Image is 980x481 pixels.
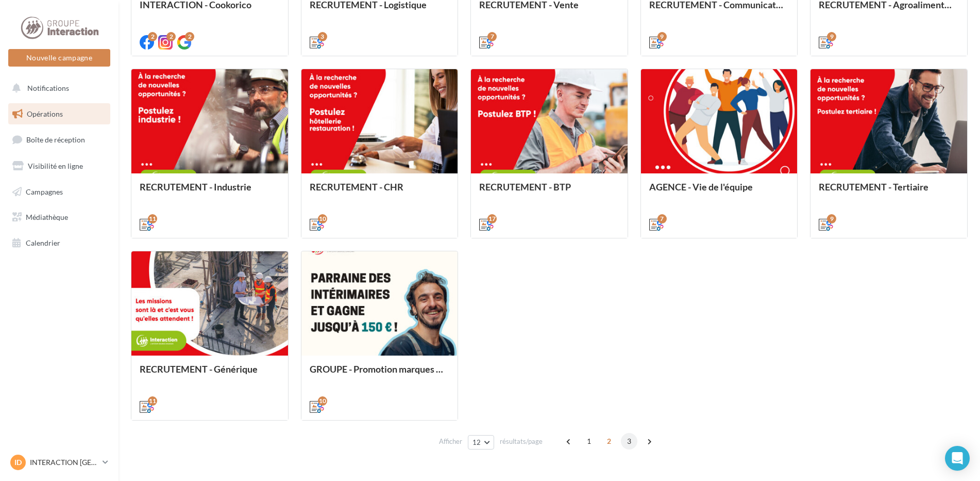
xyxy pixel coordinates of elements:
[6,206,112,228] a: Médiathèque
[827,214,836,223] div: 9
[27,84,69,92] span: Notifications
[166,32,176,41] div: 2
[439,437,462,446] span: Afficher
[310,364,450,384] div: GROUPE - Promotion marques et offres
[6,129,112,151] a: Boîte de réception
[6,77,108,99] button: Notifications
[819,182,959,202] div: RECRUTEMENT - Tertiaire
[601,433,617,450] span: 2
[500,437,543,446] span: résultats/page
[657,214,667,223] div: 7
[487,214,497,223] div: 17
[318,396,327,406] div: 10
[479,182,619,202] div: RECRUTEMENT - BTP
[6,103,112,125] a: Opérations
[148,32,157,41] div: 2
[318,214,327,223] div: 10
[310,182,450,202] div: RECRUTEMENT - CHR
[148,214,157,223] div: 11
[6,155,112,177] a: Visibilité en ligne
[6,181,112,203] a: Campagnes
[827,32,836,41] div: 9
[140,364,280,384] div: RECRUTEMENT - Générique
[6,232,112,254] a: Calendrier
[27,109,63,118] span: Opérations
[945,446,970,471] div: Open Intercom Messenger
[318,32,327,41] div: 3
[657,32,667,41] div: 9
[581,433,597,450] span: 1
[621,433,637,450] span: 3
[8,49,110,67] button: Nouvelle campagne
[8,453,110,472] a: ID INTERACTION [GEOGRAPHIC_DATA]
[30,457,98,468] p: INTERACTION [GEOGRAPHIC_DATA]
[148,396,157,406] div: 11
[26,135,85,144] span: Boîte de réception
[140,182,280,202] div: RECRUTEMENT - Industrie
[26,238,60,247] span: Calendrier
[14,457,22,468] span: ID
[649,182,789,202] div: AGENCE - Vie de l'équipe
[472,438,481,446] span: 12
[487,32,497,41] div: 7
[185,32,194,41] div: 2
[468,435,494,450] button: 12
[26,213,68,221] span: Médiathèque
[26,187,63,196] span: Campagnes
[28,162,83,170] span: Visibilité en ligne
